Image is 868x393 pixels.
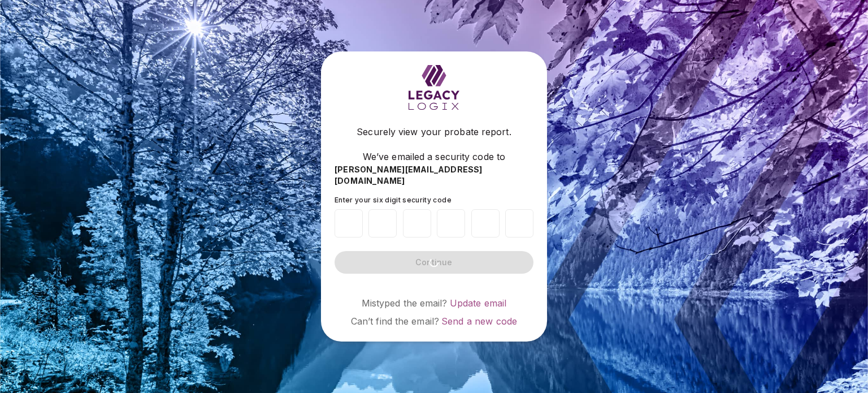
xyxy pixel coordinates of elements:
[335,196,452,204] span: Enter your six digit security code
[450,297,507,309] a: Update email
[335,164,533,187] span: [PERSON_NAME][EMAIL_ADDRESS][DOMAIN_NAME]
[441,316,517,327] a: Send a new code
[363,150,505,163] span: We’ve emailed a security code to
[351,316,439,327] span: Can’t find the email?
[357,125,511,139] span: Securely view your probate report.
[362,297,448,309] span: Mistyped the email?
